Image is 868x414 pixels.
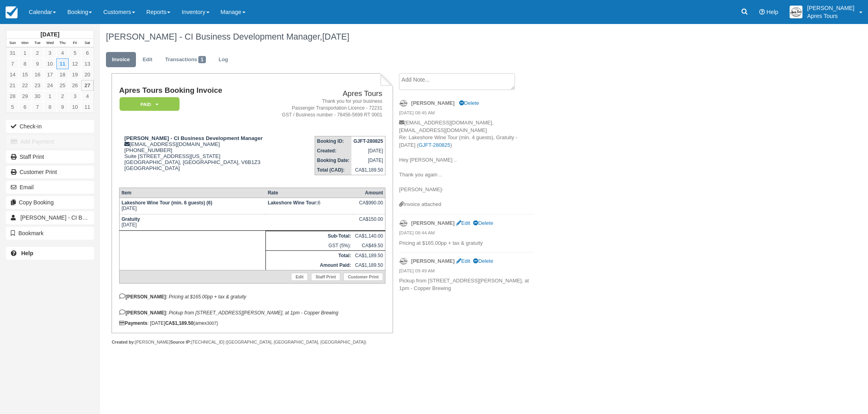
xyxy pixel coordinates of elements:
[81,91,94,102] a: 4
[56,69,69,80] a: 18
[31,91,44,102] a: 30
[353,241,385,251] td: CA$49.50
[207,321,216,326] small: 3007
[124,135,263,141] strong: [PERSON_NAME] - CI Business Development Manager
[44,48,56,58] a: 3
[119,86,272,95] h1: Apres Tours Booking Invoice
[6,69,19,80] a: 14
[6,80,19,91] a: 21
[399,240,534,247] p: Pricing at $165.00pp + tax & gratuity
[6,102,19,112] a: 5
[19,102,31,112] a: 6
[6,181,94,194] button: Email
[353,260,385,270] td: CA$1,189.50
[69,80,81,91] a: 26
[790,6,802,18] img: A1
[56,58,69,69] a: 11
[119,135,272,181] div: [EMAIL_ADDRESS][DOMAIN_NAME] [PHONE_NUMBER] Suite [STREET_ADDRESS][US_STATE] [GEOGRAPHIC_DATA], [...
[69,48,81,58] a: 5
[19,80,31,91] a: 22
[56,102,69,112] a: 9
[6,166,94,178] a: Customer Print
[6,135,94,148] button: Add Payment
[81,48,94,58] a: 6
[119,214,265,230] td: [DATE]
[353,188,385,198] th: Amount
[69,69,81,80] a: 19
[351,146,385,156] td: [DATE]
[355,216,383,228] div: CA$150.00
[31,69,44,80] a: 16
[411,220,455,226] strong: [PERSON_NAME]
[456,258,470,264] a: Edit
[399,230,534,238] em: [DATE] 08:44 AM
[120,97,180,111] em: Paid
[56,91,69,102] a: 2
[473,220,493,226] a: Delete
[81,69,94,80] a: 20
[459,100,479,106] a: Delete
[266,241,353,251] td: GST (5%):
[81,58,94,69] a: 13
[44,58,56,69] a: 10
[19,48,31,58] a: 1
[169,310,338,316] em: Pickup from [STREET_ADDRESS][PERSON_NAME], at 1pm - Copper Brewing
[353,231,385,241] td: CA$1,140.00
[69,102,81,112] a: 10
[31,48,44,58] a: 2
[119,188,265,198] th: Item
[159,52,212,68] a: Transactions1
[122,216,140,222] strong: Gratuity
[766,9,778,15] span: Help
[6,150,94,163] a: Staff Print
[112,339,393,345] div: [PERSON_NAME] [TECHNICAL_ID] ([GEOGRAPHIC_DATA], [GEOGRAPHIC_DATA], [GEOGRAPHIC_DATA])
[473,258,493,264] a: Delete
[170,340,192,344] strong: Source IP:
[44,102,56,112] a: 8
[112,340,135,344] strong: Created by:
[6,227,94,240] button: Bookmark
[6,48,19,58] a: 31
[31,39,44,48] th: Tue
[44,80,56,91] a: 24
[19,91,31,102] a: 29
[353,138,383,144] strong: GJFT-280825
[411,100,455,106] strong: [PERSON_NAME]
[213,52,234,68] a: Log
[69,39,81,48] th: Fri
[315,156,351,165] th: Booking Date:
[119,294,168,300] strong: [PERSON_NAME]:
[399,110,534,118] em: [DATE] 08:45 AM
[275,90,382,98] h2: Apres Tours
[40,31,59,38] strong: [DATE]
[19,39,31,48] th: Mon
[21,250,33,256] b: Help
[807,12,854,20] p: Apres Tours
[81,102,94,112] a: 11
[31,58,44,69] a: 9
[6,6,18,18] img: checkfront-main-nav-mini-logo.png
[311,273,340,281] a: Staff Print
[456,220,470,226] a: Edit
[137,52,158,68] a: Edit
[315,146,351,156] th: Created:
[119,198,265,214] td: [DATE]
[6,120,94,133] button: Check-in
[351,156,385,165] td: [DATE]
[119,320,385,326] div: : [DATE] (amex )
[119,97,177,112] a: Paid
[169,294,246,300] em: Pricing at $165.00pp + tax & gratuity
[6,211,94,224] a: [PERSON_NAME] - CI Business Development Manager
[399,119,534,201] p: [EMAIL_ADDRESS][DOMAIN_NAME], [EMAIL_ADDRESS][DOMAIN_NAME] Re: Lakeshore Wine Tour (min. 4 guests...
[81,80,94,91] a: 27
[119,320,148,326] strong: Payments
[31,102,44,112] a: 7
[56,48,69,58] a: 4
[198,56,206,63] span: 1
[6,247,94,260] a: Help
[122,200,212,206] strong: Lakeshore Wine Tour (min. 6 guests) (6)
[56,39,69,48] th: Thu
[343,273,383,281] a: Customer Print
[275,98,382,118] address: Thank you for your business Passenger Transportation Licence - 72231 GST / Business number - 7845...
[268,200,318,206] strong: Lakeshore Wine Tour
